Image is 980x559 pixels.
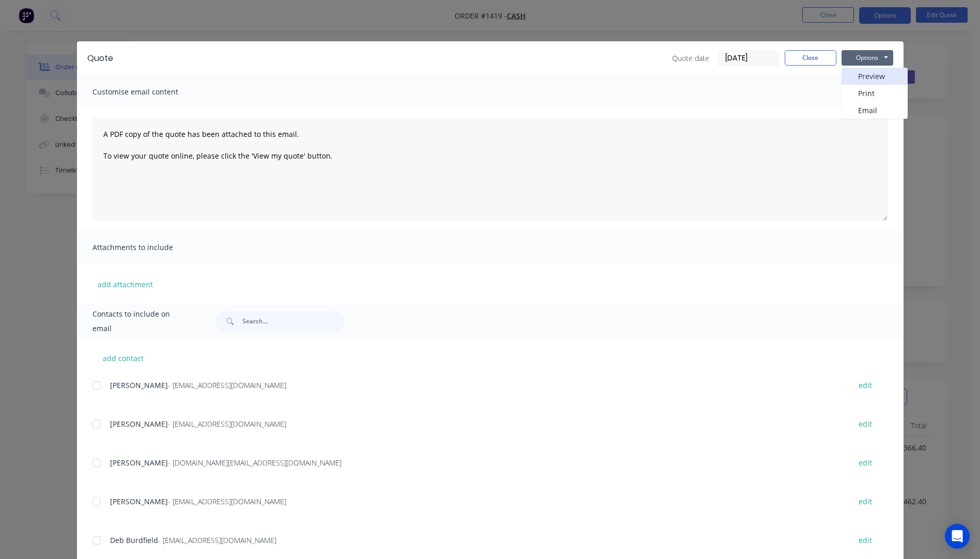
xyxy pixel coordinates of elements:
span: - [EMAIL_ADDRESS][DOMAIN_NAME] [168,380,286,390]
span: [PERSON_NAME] [110,419,168,429]
button: Preview [842,68,908,85]
button: add contact [92,350,154,366]
button: edit [852,417,878,431]
button: Close [785,50,836,66]
button: edit [852,456,878,470]
button: Options [842,50,893,66]
span: - [EMAIL_ADDRESS][DOMAIN_NAME] [168,496,286,506]
span: Quote date [672,53,709,64]
button: edit [852,494,878,508]
button: Print [842,85,908,102]
span: - [EMAIL_ADDRESS][DOMAIN_NAME] [168,419,286,429]
span: Contacts to include on email [92,307,190,336]
span: Attachments to include [92,240,206,255]
span: - [DOMAIN_NAME][EMAIL_ADDRESS][DOMAIN_NAME] [168,458,341,468]
button: edit [852,378,878,392]
span: [PERSON_NAME] [110,496,168,506]
button: Email [842,102,908,119]
span: [PERSON_NAME] [110,380,168,390]
textarea: A PDF copy of the quote has been attached to this email. To view your quote online, please click ... [92,118,888,221]
div: Quote [87,52,113,65]
span: - [EMAIL_ADDRESS][DOMAIN_NAME] [158,535,276,545]
button: edit [852,533,878,547]
button: add attachment [92,276,158,292]
span: [PERSON_NAME] [110,458,168,468]
span: Customise email content [92,85,206,99]
div: Open Intercom Messenger [945,524,970,549]
input: Search... [242,311,345,332]
span: Deb Burdfield [110,535,158,545]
